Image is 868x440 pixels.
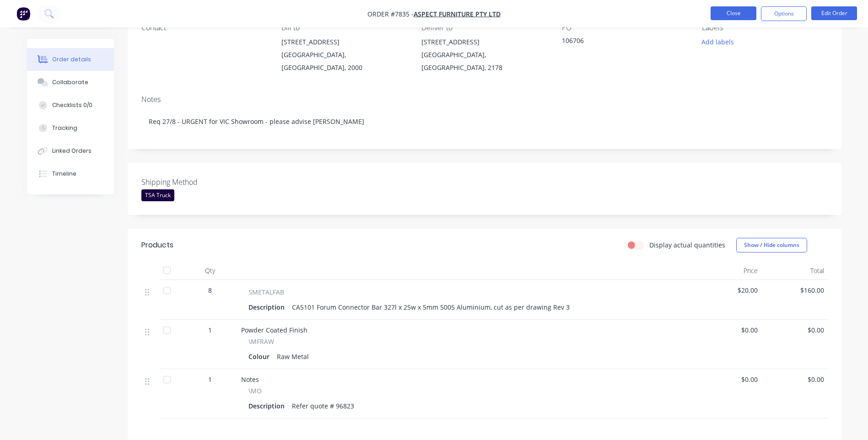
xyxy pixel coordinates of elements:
div: Order details [52,55,91,64]
div: Products [141,240,173,251]
div: Description [248,399,288,413]
div: 106706 [562,36,676,48]
span: 1 [208,375,212,384]
button: Checklists 0/0 [27,94,114,117]
div: Notes [141,95,828,104]
div: Qty [183,262,237,280]
div: Linked Orders [52,147,92,155]
div: Refer quote # 96823 [288,399,358,413]
div: [STREET_ADDRESS] [281,36,407,48]
button: Show / Hide columns [736,238,807,252]
span: $0.00 [699,325,758,335]
div: Colour [248,350,273,363]
button: Linked Orders [27,140,114,162]
button: Add labels [697,36,739,48]
span: $160.00 [765,285,824,295]
button: Edit Order [811,6,857,20]
div: Contact [141,23,267,32]
span: $0.00 [699,375,758,384]
span: \MFRAW [248,337,274,346]
div: [STREET_ADDRESS][GEOGRAPHIC_DATA], [GEOGRAPHIC_DATA], 2000 [281,36,407,74]
span: $0.00 [765,325,824,335]
span: \MO [248,386,262,396]
div: [GEOGRAPHIC_DATA], [GEOGRAPHIC_DATA], 2000 [281,48,407,74]
img: Factory [16,7,30,21]
div: CA5101 Forum Connector Bar 327l x 25w x 5mm 5005 Aluminium, cut as per drawing Rev 3 [288,300,573,314]
button: Options [761,6,807,21]
div: [GEOGRAPHIC_DATA], [GEOGRAPHIC_DATA], 2178 [421,48,547,74]
span: 8 [208,285,212,295]
div: [STREET_ADDRESS][GEOGRAPHIC_DATA], [GEOGRAPHIC_DATA], 2178 [421,36,547,74]
div: [STREET_ADDRESS] [421,36,547,48]
button: Close [711,6,756,20]
div: Collaborate [52,78,88,86]
span: 1 [208,325,212,335]
div: Req 27/8 - URGENT for VIC Showroom - please advise [PERSON_NAME] [141,107,828,135]
div: Labels [702,23,827,32]
div: PO [562,23,687,32]
span: Powder Coated Finish [241,326,307,334]
div: Description [248,300,288,314]
div: Raw Metal [273,350,313,363]
button: Tracking [27,117,114,140]
button: Order details [27,48,114,71]
button: Timeline [27,162,114,185]
div: Bill to [281,23,407,32]
label: Display actual quantities [649,240,725,250]
span: $20.00 [699,285,758,295]
span: Order #7835 - [367,10,414,18]
div: Total [761,262,828,280]
div: Tracking [52,124,77,132]
a: Aspect Furniture Pty Ltd [414,10,501,18]
div: Timeline [52,170,76,178]
div: Deliver to [421,23,547,32]
div: Price [695,262,761,280]
span: Notes [241,375,259,384]
div: TSA Truck [141,189,174,201]
span: SMETALFAB [248,287,284,297]
span: $0.00 [765,375,824,384]
label: Shipping Method [141,177,256,188]
button: Collaborate [27,71,114,94]
div: Checklists 0/0 [52,101,92,109]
